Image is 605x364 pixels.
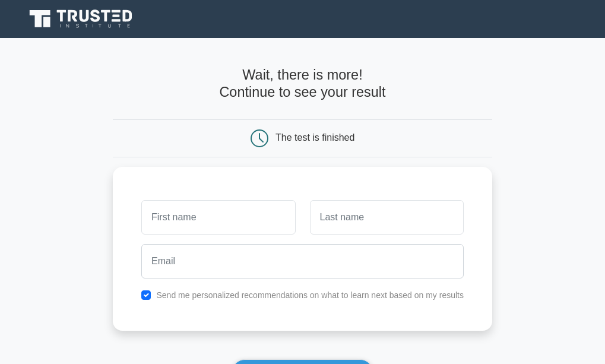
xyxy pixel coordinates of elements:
input: Last name [310,200,464,235]
input: Email [141,244,464,278]
label: Send me personalized recommendations on what to learn next based on my results [156,290,464,300]
div: The test is finished [275,132,354,143]
h4: Wait, there is more! Continue to see your result [113,67,492,100]
input: First name [141,200,295,235]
